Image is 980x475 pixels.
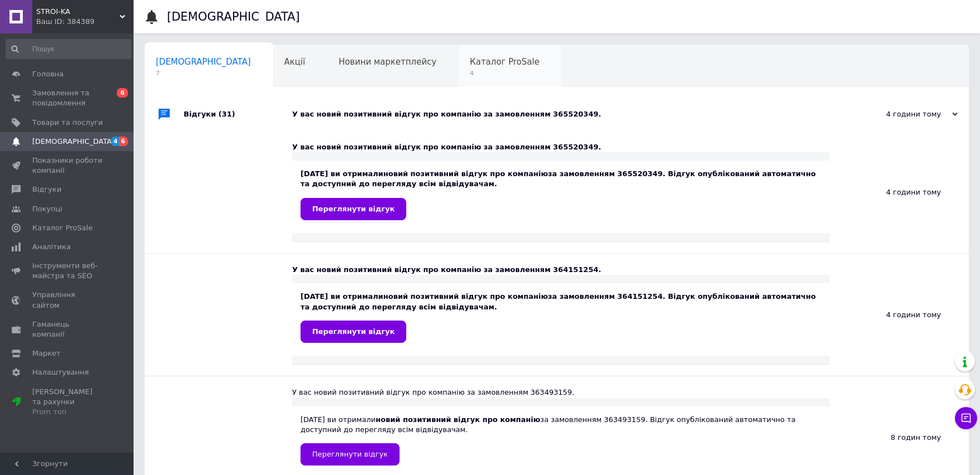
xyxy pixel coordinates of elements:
b: новий позитивний відгук про компанію [383,292,548,300]
div: У вас новий позитивний відгук про компанію за замовленням 365520349. [292,109,846,119]
span: Головна [32,69,63,79]
span: 6 [117,88,128,98]
span: (31) [219,110,235,118]
div: 4 години тому [846,109,958,119]
span: Каталог ProSale [32,223,92,233]
div: У вас новий позитивний відгук про компанію за замовленням 363493159. [292,387,830,398]
a: Переглянути відгук [301,443,400,466]
span: Переглянути відгук [312,327,395,336]
a: Переглянути відгук [301,321,406,343]
div: Відгуки [184,98,292,131]
input: Пошук [6,39,131,59]
b: новий позитивний відгук про компанію [376,415,540,424]
span: Маркет [32,348,61,358]
span: Аналітика [32,242,71,252]
div: Ваш ID: 384389 [36,17,134,27]
span: Товари та послуги [32,118,103,128]
span: [DEMOGRAPHIC_DATA] [32,137,115,147]
span: Акції [284,57,306,67]
div: У вас новий позитивний відгук про компанію за замовленням 365520349. [292,142,830,152]
div: [DATE] ви отримали за замовленням 364151254. Відгук опублікований автоматично та доступний до пер... [301,292,821,342]
span: Переглянути відгук [312,205,395,213]
span: Показники роботи компанії [32,156,103,176]
span: STROI-KA [36,7,120,17]
span: Каталог ProSale [470,57,539,67]
span: 7 [156,69,251,77]
span: 4 [111,137,120,146]
span: 6 [119,137,128,146]
span: Гаманець компанії [32,319,103,340]
div: Prom топ [32,407,103,417]
span: 4 [470,69,539,77]
div: У вас новий позитивний відгук про компанію за замовленням 364151254. [292,265,830,275]
button: Чат з покупцем [955,407,977,429]
div: 4 години тому [830,131,969,253]
div: [DATE] ви отримали за замовленням 365520349. Відгук опублікований автоматично та доступний до пер... [301,169,821,220]
span: Новини маркетплейсу [338,57,436,67]
span: [PERSON_NAME] та рахунки [32,387,103,418]
div: [DATE] ви отримали за замовленням 363493159. Відгук опублікований автоматично та доступний до пер... [301,415,821,466]
span: Переглянути відгук [312,450,388,458]
span: Відгуки [32,185,61,195]
span: Управління сайтом [32,290,103,310]
h1: [DEMOGRAPHIC_DATA] [167,10,300,23]
div: 4 години тому [830,254,969,376]
span: Налаштування [32,367,89,377]
span: Покупці [32,204,62,214]
b: новий позитивний відгук про компанію [383,169,548,178]
span: Замовлення та повідомлення [32,88,103,108]
span: Інструменти веб-майстра та SEO [32,261,103,281]
span: [DEMOGRAPHIC_DATA] [156,57,251,67]
a: Переглянути відгук [301,198,406,220]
